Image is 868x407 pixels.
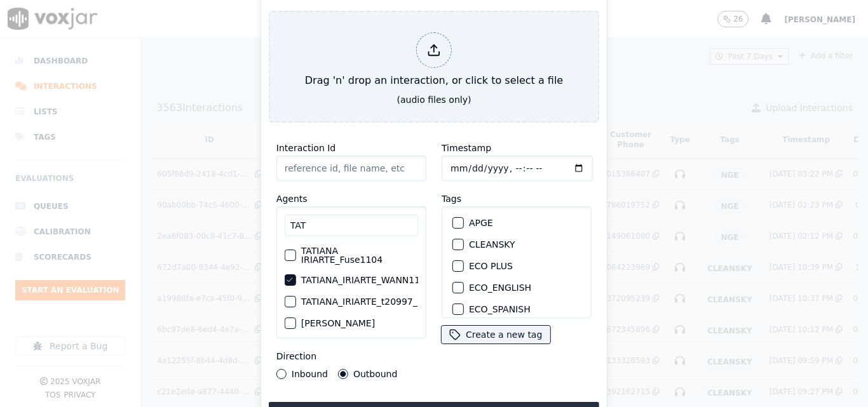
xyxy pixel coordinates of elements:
label: TATIANA_IRIARTE_WANN1104_NGE [301,276,455,284]
label: TATIANA IRIARTE_Fuse1104 [301,246,418,264]
label: ECO_ENGLISH [469,283,531,292]
input: reference id, file name, etc [276,156,426,181]
label: [PERSON_NAME] [301,319,375,328]
button: Drag 'n' drop an interaction, or click to select a file (audio files only) [269,11,599,123]
div: (audio files only) [397,93,471,106]
label: CLEANSKY [469,240,515,249]
label: Direction [276,351,316,361]
label: ECO_SPANISH [469,305,531,314]
input: Search Agents... [285,215,418,236]
label: ECO PLUS [469,262,513,270]
label: Interaction Id [276,143,336,153]
label: Timestamp [442,143,491,153]
label: Inbound [292,370,328,378]
div: Drag 'n' drop an interaction, or click to select a file [300,27,568,93]
label: Tags [442,194,461,204]
button: Create a new tag [442,326,550,344]
label: Outbound [353,370,397,378]
label: APGE [469,218,493,227]
label: TATIANA_IRIARTE_t20997_NEXT_VOLT [301,297,468,306]
label: Agents [276,194,308,204]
